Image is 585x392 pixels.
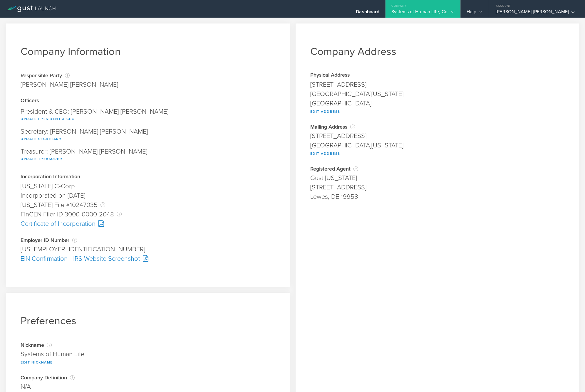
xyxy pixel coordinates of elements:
div: Employer ID Number [21,237,275,243]
div: Mailing Address [310,124,565,130]
div: President & CEO: [PERSON_NAME] [PERSON_NAME] [21,105,275,125]
div: Responsible Party [21,73,118,78]
h1: Preferences [21,314,275,327]
button: Update President & CEO [21,115,75,122]
div: [US_STATE] File #10247035 [21,200,275,210]
div: Officers [21,98,275,104]
div: Incorporation Information [21,174,275,180]
div: Systems of Human Life [21,349,275,359]
div: [US_STATE] C-Corp [21,181,275,191]
div: [GEOGRAPHIC_DATA][US_STATE] [310,141,565,150]
h1: Company Address [310,45,565,58]
div: Physical Address [310,73,565,78]
div: FinCEN Filer ID 3000-0000-2048 [21,210,275,219]
div: Registered Agent [310,166,565,172]
div: Certificate of Incorporation [21,219,275,228]
div: Systems of Human Life, Co. [391,9,455,18]
div: Dashboard [356,9,379,18]
button: Edit Address [310,150,340,157]
div: Lewes, DE 19958 [310,192,565,201]
div: [STREET_ADDRESS] [310,183,565,192]
div: Gust [US_STATE] [310,173,565,183]
div: Incorporated on [DATE] [21,191,275,200]
div: [GEOGRAPHIC_DATA][US_STATE] [310,89,565,99]
div: [GEOGRAPHIC_DATA] [310,99,565,108]
div: Secretary: [PERSON_NAME] [PERSON_NAME] [21,125,275,145]
div: [STREET_ADDRESS] [310,131,565,141]
button: Edit Address [310,108,340,115]
div: Treasurer: [PERSON_NAME] [PERSON_NAME] [21,145,275,165]
div: [US_EMPLOYER_IDENTIFICATION_NUMBER] [21,245,275,254]
div: Help [467,9,482,18]
button: Update Secretary [21,135,62,142]
iframe: Chat Widget [556,364,585,392]
div: [STREET_ADDRESS] [310,80,565,89]
h1: Company Information [21,45,275,58]
div: N/A [21,382,275,391]
div: Nickname [21,342,275,348]
div: Company Definition [21,375,275,381]
div: [PERSON_NAME] [PERSON_NAME] [496,9,575,18]
div: [PERSON_NAME] [PERSON_NAME] [21,80,118,89]
button: Update Treasurer [21,155,62,162]
div: EIN Confirmation - IRS Website Screenshot [21,254,275,263]
button: Edit Nickname [21,359,53,366]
